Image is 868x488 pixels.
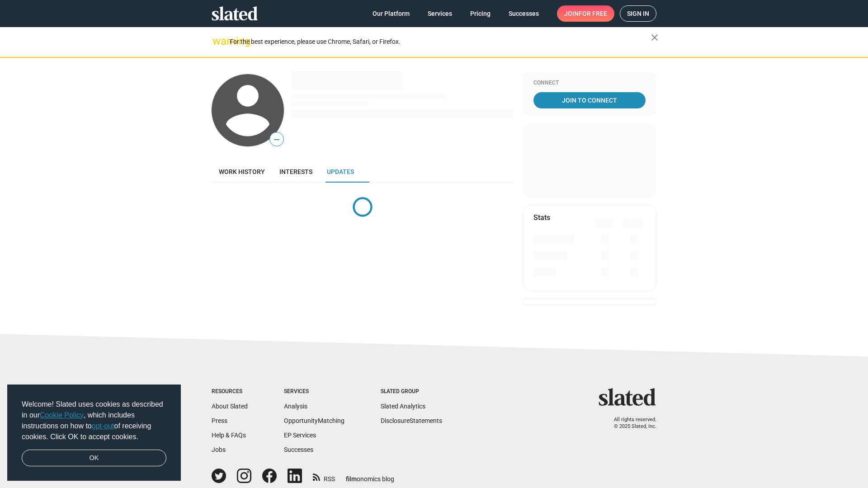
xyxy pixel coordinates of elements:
div: Services [284,388,344,395]
div: Connect [533,80,646,87]
a: Pricing [463,5,498,22]
mat-card-title: Stats [533,213,550,222]
a: RSS [313,469,335,483]
span: Work history [219,168,265,175]
a: opt-out [92,422,114,430]
a: Services [420,5,459,22]
a: Our Platform [365,5,417,22]
a: dismiss cookie message [22,450,166,467]
span: Successes [509,5,539,22]
div: Resources [212,388,248,395]
span: Pricing [470,5,491,22]
a: Work history [212,161,272,183]
a: Interests [272,161,320,183]
span: Our Platform [373,5,410,22]
a: Press [212,417,227,424]
a: Updates [320,161,361,183]
mat-icon: close [649,32,660,43]
a: Slated Analytics [381,403,425,410]
a: Sign in [620,5,656,22]
a: filmonomics blog [346,468,394,483]
a: About Slated [212,403,248,410]
a: Successes [501,5,546,22]
mat-icon: warning [212,36,223,47]
div: For the best experience, please use Chrome, Safari, or Firefox. [230,36,651,48]
a: Joinfor free [557,5,614,22]
p: All rights reserved. © 2025 Slated, Inc. [604,417,656,430]
span: film [346,475,357,483]
span: Interests [279,168,312,175]
span: for free [579,5,607,22]
a: Join To Connect [533,92,646,108]
span: Sign in [627,6,649,21]
span: Updates [327,168,354,175]
span: Join [564,5,607,22]
a: Successes [284,446,313,453]
span: Welcome! Slated uses cookies as described in our , which includes instructions on how to of recei... [22,399,166,442]
a: Analysis [284,403,307,410]
a: Cookie Policy [40,411,84,419]
span: Join To Connect [535,92,644,108]
a: DisclosureStatements [381,417,442,424]
a: Jobs [212,446,226,453]
a: Help & FAQs [212,432,246,439]
span: Services [428,5,452,22]
span: — [270,134,283,145]
div: cookieconsent [7,385,181,481]
a: OpportunityMatching [284,417,344,424]
div: Slated Group [381,388,442,395]
a: EP Services [284,432,316,439]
